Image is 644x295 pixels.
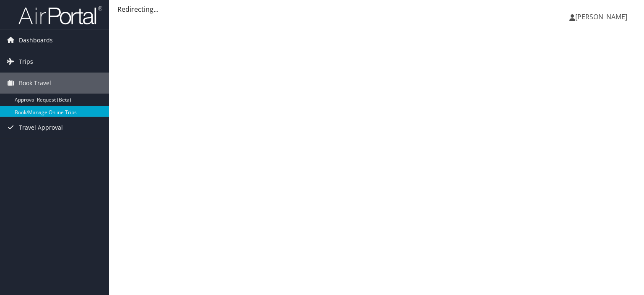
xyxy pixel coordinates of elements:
[19,117,63,138] span: Travel Approval
[569,4,636,29] a: [PERSON_NAME]
[19,30,53,51] span: Dashboards
[575,12,627,21] span: [PERSON_NAME]
[19,73,51,94] span: Book Travel
[117,4,636,14] div: Redirecting...
[18,5,102,25] img: airportal-logo.png
[19,51,33,72] span: Trips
